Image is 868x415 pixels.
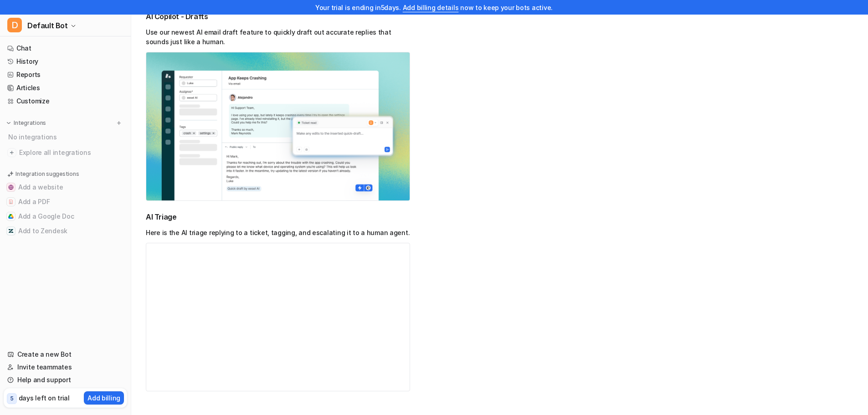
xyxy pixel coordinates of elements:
img: menu_add.svg [116,120,122,126]
p: Integrations [14,119,46,127]
span: Explore all integrations [19,145,123,160]
a: History [4,55,127,68]
img: Add to Zendesk [8,228,14,234]
a: Customize [4,95,127,108]
div: No integrations [5,129,127,144]
p: 5 [10,395,14,403]
button: Add a Google DocAdd a Google Doc [4,209,127,224]
a: Help and support [4,374,127,386]
p: Here is the AI triage replying to a ticket, tagging, and escalating it to a human agent. [146,228,410,237]
a: Invite teammates [4,361,127,374]
img: explore all integrations [7,148,16,157]
button: Add a websiteAdd a website [4,180,127,195]
button: Add billing [84,391,124,405]
p: days left on trial [19,393,70,403]
button: Integrations [4,118,49,128]
p: Integration suggestions [15,170,79,178]
button: Add to ZendeskAdd to Zendesk [4,224,127,238]
img: Add a PDF [8,199,14,205]
p: Add billing [87,393,120,403]
span: D [7,18,22,32]
span: Default Bot [27,19,68,32]
a: Add billing details [403,4,459,11]
img: zendesk email draft [146,52,410,201]
a: Create a new Bot [4,348,127,361]
button: Add a PDFAdd a PDF [4,195,127,209]
h2: AI Copilot - Drafts [146,11,410,22]
a: Articles [4,82,127,94]
a: Reports [4,68,127,81]
video: Your browser does not support the video tag. [146,243,410,391]
img: Add a website [8,184,14,190]
img: expand menu [5,120,12,126]
img: Add a Google Doc [8,214,14,219]
a: Chat [4,42,127,55]
a: Explore all integrations [4,146,127,159]
h2: AI Triage [146,212,410,222]
p: Use our newest AI email draft feature to quickly draft out accurate replies that sounds just like... [146,27,410,46]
